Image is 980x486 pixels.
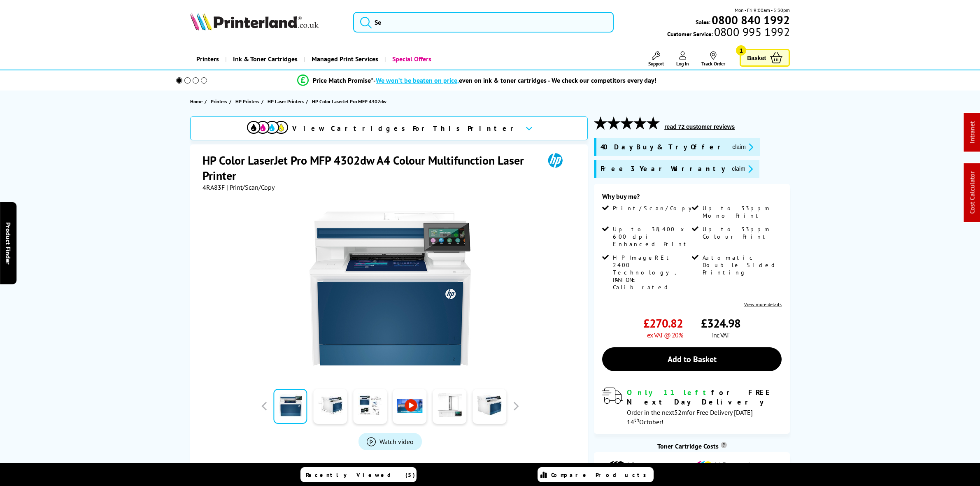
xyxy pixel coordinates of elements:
span: Ink & Toner Cartridges [233,49,298,70]
span: Printers [211,97,227,106]
span: Mon - Fri 9:00am - 5:30pm [735,6,790,14]
a: Support [648,51,664,67]
a: Printerland Logo [190,12,343,32]
div: modal_delivery [602,388,782,426]
img: HP Color LaserJet Pro MFP 4302dw [310,208,471,369]
img: View Cartridges [247,121,288,134]
sup: Cost per page [721,442,727,448]
a: Cost Calculator [968,172,976,214]
span: Compare Products [551,471,651,479]
button: promo-description [729,164,755,174]
span: Free 3 Year Warranty [601,164,725,174]
a: Basket 1 [740,49,790,67]
span: Log In [676,60,689,67]
div: - even on ink & toner cartridges - We check our competitors every day! [373,76,656,84]
a: Managed Print Services [304,49,384,70]
h1: HP Color LaserJet Pro MFP 4302dw A4 Colour Multifunction Laser Printer [203,153,536,183]
a: Intranet [968,121,976,144]
b: 0800 840 1992 [712,12,790,28]
span: HP Laser Printers [268,97,304,106]
a: Recently Viewed (5) [300,467,417,482]
span: Price Match Promise* [313,76,373,84]
a: Log In [676,51,689,67]
span: Only 11 left [627,388,711,397]
span: inc VAT [712,331,729,339]
a: Printers [190,49,225,70]
span: 4RA83F [203,183,225,191]
span: Automatic Double Sided Printing [703,254,780,276]
span: 40 Day Buy & Try Offer [601,142,726,152]
span: 0800 995 1992 [713,28,790,36]
span: Up to 38,400 x 600 dpi Enhanced Print [613,226,690,248]
a: Home [190,97,205,106]
span: Sales: [696,18,710,26]
span: HP Color LaserJet Pro MFP 4302dw [312,97,386,106]
span: Support [648,60,664,67]
a: 0800 840 1992 [710,16,790,24]
li: modal_Promise [165,73,789,88]
span: Order in the next for Free Delivery [DATE] 14 October! [627,408,753,426]
span: Up to 33ppm Colour Print [703,226,780,240]
div: Toner Cartridge Costs [594,442,790,450]
span: View Cartridges For This Printer [292,124,519,133]
span: Basket [747,52,766,63]
a: HP Color LaserJet Pro MFP 4302dw [312,97,389,106]
span: £324.98 [701,316,740,331]
a: HP Laser Printers [268,97,306,106]
div: Why buy me? [602,192,782,205]
span: 11.7p per colour page [714,460,775,470]
span: We won’t be beaten on price, [376,76,459,84]
div: for FREE Next Day Delivery [627,388,782,407]
img: HP [536,153,574,168]
a: Ink & Toner Cartridges [225,49,304,70]
span: | Print/Scan/Copy [226,183,275,191]
span: Up to 33ppm Mono Print [703,205,780,219]
span: Print/Scan/Copy [613,205,698,212]
span: HP Printers [235,97,259,106]
span: 52m [674,408,687,416]
button: promo-description [730,142,756,152]
span: 1 [736,45,746,56]
a: Printers [211,97,229,106]
span: Home [190,97,203,106]
span: ex VAT @ 20% [647,331,683,339]
span: Watch video [379,437,414,446]
a: View more details [744,301,782,307]
a: Special Offers [384,49,438,70]
span: HP ImageREt 2400 Technology, PANTONE Calibrated [613,254,690,291]
span: Customer Service: [667,28,790,38]
a: Add to Basket [602,347,782,371]
sup: th [634,416,639,423]
input: Se [353,12,613,33]
span: 1.9p per mono page [626,460,683,470]
a: Product_All_Videos [358,433,422,450]
button: read 72 customer reviews [662,123,737,130]
span: £270.82 [643,316,683,331]
a: Compare Products [538,467,654,482]
span: Recently Viewed (5) [306,471,415,479]
img: Printerland Logo [190,12,319,30]
a: HP Printers [235,97,261,106]
a: Track Order [701,51,725,67]
span: Product Finder [4,222,12,264]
